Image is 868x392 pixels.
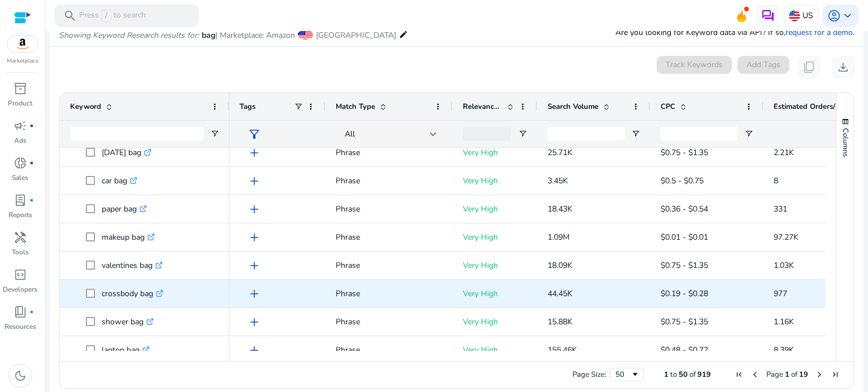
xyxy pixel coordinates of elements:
[766,369,783,380] span: Page
[631,129,640,138] button: Open Filter Menu
[59,30,199,41] i: Showing Keyword Research results for:
[8,210,32,220] p: Reports
[774,204,787,214] span: 331
[345,129,355,139] span: All
[202,30,215,41] span: bag
[548,204,572,214] span: 18.43K
[799,369,808,380] span: 19
[7,57,38,65] p: Marketplace
[463,141,527,164] p: Very High
[774,345,794,355] span: 8.39K
[70,102,101,112] span: Keyword
[548,260,572,271] span: 18.09K
[463,282,527,305] p: Very High
[248,287,261,301] span: add
[518,129,527,138] button: Open Filter Menu
[316,30,396,41] span: [GEOGRAPHIC_DATA]
[615,369,631,380] div: 50
[336,310,442,333] p: Phrase
[7,36,38,52] img: amazon.svg
[336,169,442,192] p: Phrase
[248,174,261,188] span: add
[463,338,527,362] p: Very High
[548,288,572,299] span: 44.45K
[661,345,708,355] span: $0.48 - $0.72
[836,60,850,74] span: download
[750,370,759,379] div: Previous Page
[610,368,644,381] div: Page Size
[248,202,261,216] span: add
[336,141,442,164] p: Phrase
[841,9,854,23] span: keyboard_arrow_down
[661,260,708,271] span: $0.75 - $1.35
[102,141,151,164] p: [DATE] bag
[336,254,442,277] p: Phrase
[8,98,32,108] p: Product
[789,10,800,21] img: us.svg
[661,175,704,186] span: $0.5 - $0.75
[548,232,570,243] span: 1.09M
[774,232,798,243] span: 97.27K
[102,169,137,192] p: car bag
[774,316,794,327] span: 1.16K
[14,156,27,170] span: donut_small
[248,231,261,244] span: add
[661,232,708,243] span: $0.01 - $0.01
[548,345,577,355] span: 155.46K
[661,127,737,140] input: CPC Filter Input
[463,169,527,192] p: Very High
[336,102,375,112] span: Match Type
[215,30,295,41] span: | Marketplace: Amazon
[29,198,34,202] span: fiber_manual_record
[248,127,261,141] span: filter_alt
[463,226,527,249] p: Very High
[664,369,669,380] span: 1
[661,288,708,299] span: $0.19 - $0.28
[79,10,146,22] p: Press to search
[14,119,27,133] span: campaign
[679,369,688,380] span: 50
[5,321,36,332] p: Resources
[102,310,154,333] p: shower bag
[463,254,527,277] p: Very High
[735,370,744,379] div: First Page
[774,147,794,158] span: 2.21K
[840,128,850,157] span: Columns
[774,175,778,186] span: 8
[827,9,841,23] span: account_circle
[661,102,675,112] span: CPC
[14,193,27,207] span: lab_profile
[548,316,572,327] span: 15.88K
[70,127,203,140] input: Keyword Filter Input
[248,259,261,272] span: add
[102,254,163,277] p: valentines bag
[29,161,34,165] span: fiber_manual_record
[63,9,77,23] span: search
[102,282,163,305] p: crossbody bag
[463,102,502,112] span: Relevance Score
[548,102,598,112] span: Search Volume
[336,282,442,305] p: Phrase
[101,10,111,22] span: /
[248,315,261,329] span: add
[102,226,155,249] p: makeup bag
[3,284,37,294] p: Developers
[12,247,29,257] p: Tools
[248,146,261,160] span: add
[831,370,840,379] div: Last Page
[548,175,568,186] span: 3.45K
[14,369,27,382] span: dark_mode
[774,288,787,299] span: 977
[12,173,28,183] p: Sales
[336,338,442,362] p: Phrase
[29,310,34,314] span: fiber_manual_record
[791,369,797,380] span: of
[463,310,527,333] p: Very High
[210,129,219,138] button: Open Filter Menu
[661,316,708,327] span: $0.75 - $1.35
[661,147,708,158] span: $0.75 - $1.35
[14,231,27,244] span: handyman
[661,204,708,214] span: $0.36 - $0.54
[14,268,27,281] span: code_blocks
[670,369,677,380] span: to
